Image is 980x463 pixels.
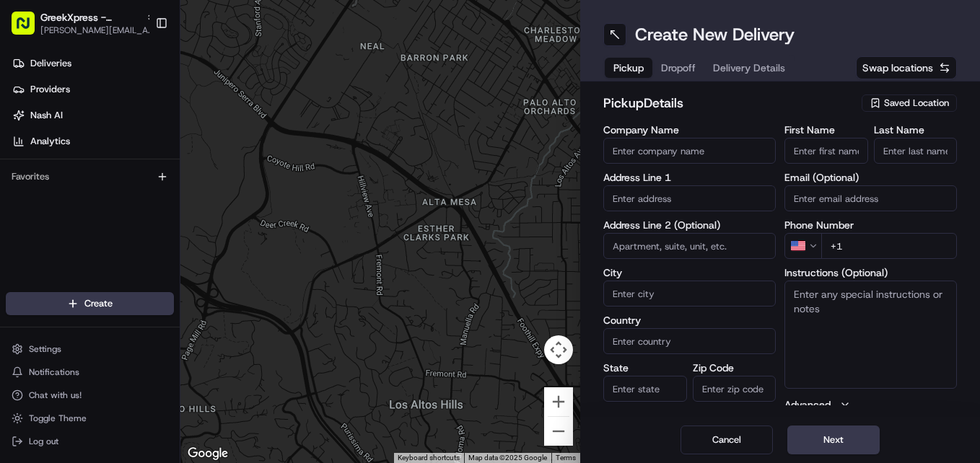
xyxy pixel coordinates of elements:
label: State [603,363,687,373]
img: Regen Pajulas [14,210,38,233]
span: Deliveries [30,57,71,70]
button: Toggle Theme [6,408,174,428]
button: Zoom out [544,417,573,446]
img: 1736555255976-a54dd68f-1ca7-489b-9aae-adbdc363a1c4 [29,224,40,236]
span: Knowledge Base [29,283,110,298]
span: Map data ©2025 Google [468,454,547,462]
button: GreekXpress - [GEOGRAPHIC_DATA] [40,10,140,25]
div: 💻 [122,285,134,296]
h2: pickup Details [603,93,853,113]
span: API Documentation [136,283,232,298]
span: • [108,224,113,235]
span: Providers [30,83,70,96]
input: Clear [38,93,238,108]
button: GreekXpress - [GEOGRAPHIC_DATA][PERSON_NAME][EMAIL_ADDRESS][DOMAIN_NAME] [6,6,149,40]
input: Enter country [603,328,776,354]
input: Enter state [603,376,687,402]
label: Email (Optional) [784,172,957,182]
img: Nash [14,14,43,43]
input: Enter first name [784,138,868,164]
a: 💻API Documentation [116,278,237,304]
label: Zip Code [693,363,776,373]
h1: Create New Delivery [635,23,795,46]
span: Settings [29,343,61,355]
button: See all [224,185,263,202]
span: Saved Location [884,97,949,110]
span: Delivery Details [713,61,785,75]
button: Zoom in [544,387,573,416]
img: 1736555255976-a54dd68f-1ca7-489b-9aae-adbdc363a1c4 [14,138,40,164]
span: Regen Pajulas [45,224,105,235]
a: Open this area in Google Maps (opens a new window) [184,444,232,463]
span: Chat with us! [29,389,82,401]
button: Settings [6,339,174,359]
div: We're available if you need us! [49,152,183,164]
label: Last Name [874,125,958,135]
span: Nash AI [30,109,63,122]
input: Enter city [603,281,776,307]
label: Address Line 1 [603,172,776,182]
a: Deliveries [6,52,180,75]
button: Create [6,292,174,315]
span: Swap locations [862,61,933,75]
a: Nash AI [6,104,180,127]
button: Swap locations [856,56,957,79]
button: Saved Location [862,93,957,113]
label: Address Line 2 (Optional) [603,220,776,230]
span: Dropoff [661,61,696,75]
button: Keyboard shortcuts [398,453,460,463]
span: Toggle Theme [29,413,87,424]
label: Country [603,315,776,325]
label: Instructions (Optional) [784,268,957,278]
span: [DATE] [116,224,146,235]
div: 📗 [14,285,26,296]
input: Enter address [603,185,776,211]
span: Pylon [144,319,175,330]
a: Powered byPylon [102,318,175,330]
button: Cancel [681,425,773,454]
a: 📗Knowledge Base [9,278,116,304]
span: Notifications [29,366,79,378]
div: Start new chat [49,138,237,152]
span: Pickup [613,61,644,75]
p: Welcome 👋 [14,58,263,81]
div: Past conversations [14,188,92,199]
button: Chat with us! [6,385,174,405]
input: Enter zip code [693,376,776,402]
label: Company Name [603,125,776,135]
div: Favorites [6,165,174,188]
a: Terms [556,454,576,462]
button: Log out [6,431,174,451]
input: Enter phone number [821,233,957,259]
button: Advanced [784,397,957,412]
label: Phone Number [784,220,957,230]
button: Start new chat [245,142,263,159]
span: Analytics [30,135,70,148]
img: Google [184,444,232,463]
a: Analytics [6,130,180,153]
input: Apartment, suite, unit, etc. [603,233,776,259]
input: Enter company name [603,138,776,164]
button: Next [787,425,880,454]
span: Create [84,297,113,310]
span: Log out [29,436,58,447]
input: Enter last name [874,138,958,164]
label: Advanced [784,397,831,412]
button: Map camera controls [544,335,573,364]
label: City [603,268,776,278]
button: Notifications [6,362,174,382]
input: Enter email address [784,185,957,211]
button: [PERSON_NAME][EMAIL_ADDRESS][DOMAIN_NAME] [40,25,156,36]
label: First Name [784,125,868,135]
a: Providers [6,78,180,101]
